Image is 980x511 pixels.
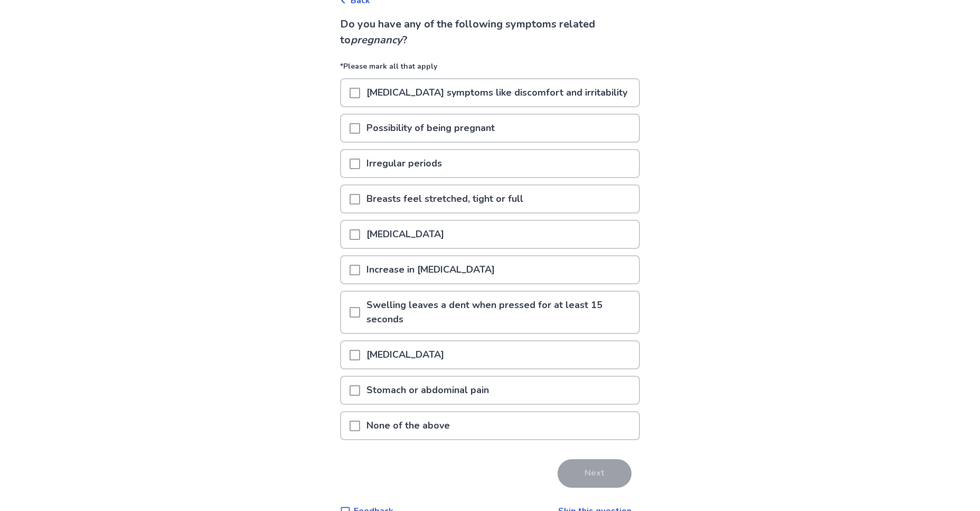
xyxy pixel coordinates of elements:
p: None of the above [360,412,456,439]
p: Stomach or abdominal pain [360,377,495,404]
p: Possibility of being pregnant [360,115,501,142]
p: [MEDICAL_DATA] [360,341,450,368]
i: pregnancy [351,33,402,47]
p: Breasts feel stretched, tight or full [360,185,530,212]
p: Swelling leaves a dent when pressed for at least 15 seconds [360,292,639,333]
p: [MEDICAL_DATA] [360,221,450,248]
p: Irregular periods [360,150,448,177]
p: *Please mark all that apply [340,61,640,78]
button: Next [558,459,632,488]
p: Do you have any of the following symptoms related to ? [340,16,640,48]
p: [MEDICAL_DATA] symptoms like discomfort and irritability [360,79,634,106]
p: Increase in [MEDICAL_DATA] [360,256,501,283]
